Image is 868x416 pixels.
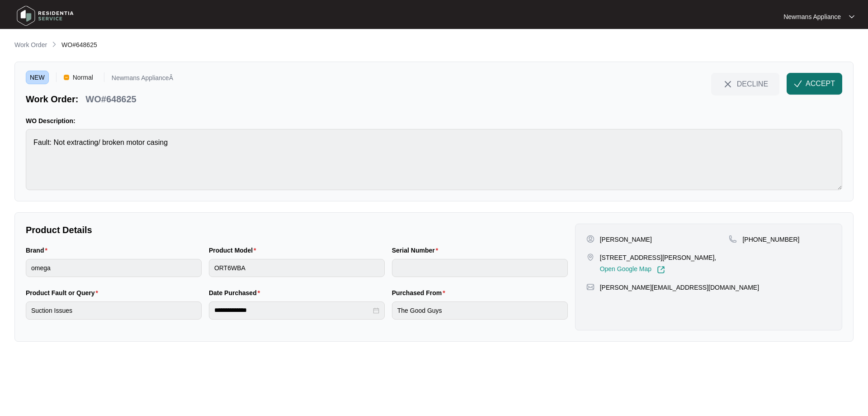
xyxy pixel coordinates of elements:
label: Date Purchased [209,288,264,297]
img: check-Icon [794,80,802,88]
input: Serial Number [392,259,568,277]
img: Link-External [657,266,665,274]
p: [PHONE_NUMBER] [742,235,799,244]
img: user-pin [586,235,594,243]
p: [PERSON_NAME][EMAIL_ADDRESS][DOMAIN_NAME] [600,283,759,292]
p: [PERSON_NAME] [600,235,652,244]
img: residentia service logo [14,2,77,29]
p: WO Description: [26,116,842,125]
label: Serial Number [392,246,442,255]
a: Work Order [13,40,49,50]
p: WO#648625 [85,93,136,105]
input: Purchased From [392,301,568,320]
span: DECLINE [737,79,768,89]
button: check-IconACCEPT [787,73,842,95]
input: Product Model [209,259,385,277]
img: map-pin [586,283,594,291]
p: [STREET_ADDRESS][PERSON_NAME], [600,253,717,262]
p: Newmans ApplianceÂ [112,75,173,84]
img: map-pin [729,235,737,243]
img: close-Icon [722,79,733,90]
button: close-IconDECLINE [711,73,779,95]
span: NEW [26,71,49,84]
img: map-pin [586,253,594,261]
span: Normal [69,71,97,84]
textarea: Fault: Not extracting/ broken motor casing [26,129,842,190]
p: Work Order: [26,93,78,105]
input: Brand [26,259,202,277]
label: Purchased From [392,288,449,297]
img: chevron-right [51,41,58,48]
label: Product Model [209,246,260,255]
p: Work Order [14,40,47,49]
img: dropdown arrow [849,14,854,19]
img: Vercel Logo [64,75,69,80]
p: Product Details [26,224,568,236]
label: Brand [26,246,51,255]
label: Product Fault or Query [26,288,102,297]
p: Newmans Appliance [783,12,841,21]
input: Date Purchased [214,306,371,315]
input: Product Fault or Query [26,301,202,320]
span: ACCEPT [806,78,835,89]
span: WO#648625 [61,41,97,48]
a: Open Google Map [600,266,665,274]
